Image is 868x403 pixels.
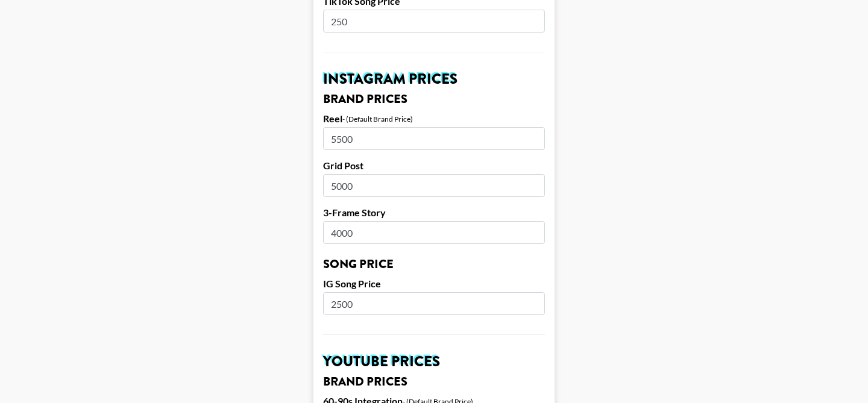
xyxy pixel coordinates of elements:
label: 3-Frame Story [323,207,545,219]
h2: YouTube Prices [323,354,545,369]
div: - (Default Brand Price) [342,114,413,123]
h3: Song Price [323,258,545,270]
h3: Brand Prices [323,376,545,388]
label: Grid Post [323,160,545,172]
label: IG Song Price [323,278,545,290]
h2: Instagram Prices [323,72,545,86]
h3: Brand Prices [323,93,545,105]
label: Reel [323,113,342,125]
